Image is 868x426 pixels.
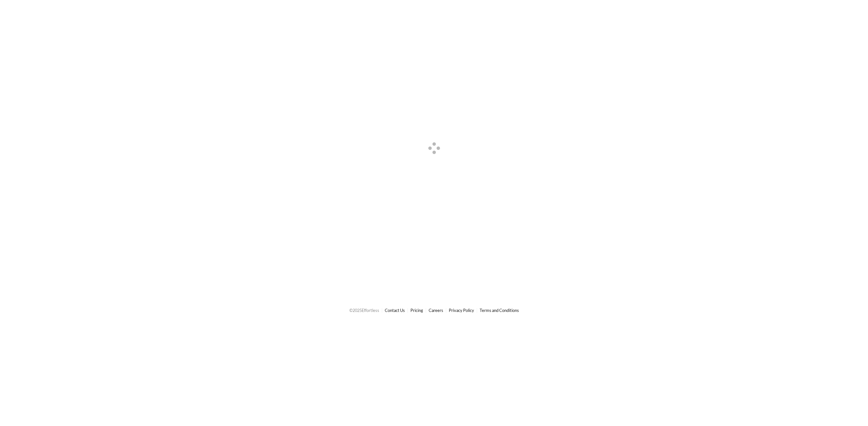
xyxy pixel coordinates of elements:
a: Careers [429,308,443,313]
span: © 2025 Effortless [349,308,379,313]
a: Terms and Conditions [480,308,519,313]
a: Contact Us [385,308,405,313]
a: Privacy Policy [449,308,474,313]
a: Pricing [410,308,423,313]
